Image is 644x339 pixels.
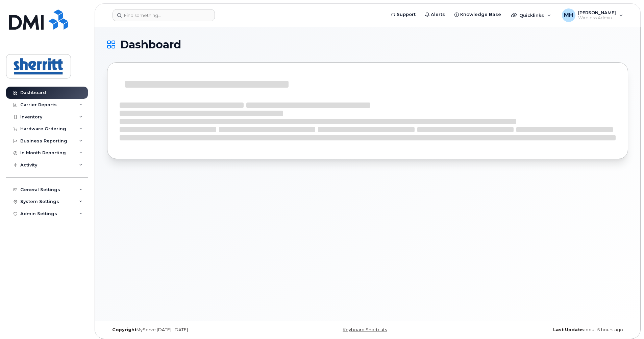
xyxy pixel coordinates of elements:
strong: Copyright [112,327,137,332]
div: about 5 hours ago [454,327,628,333]
strong: Last Update [553,327,583,332]
a: Keyboard Shortcuts [343,327,387,332]
span: Dashboard [120,40,181,50]
div: MyServe [DATE]–[DATE] [107,327,281,333]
